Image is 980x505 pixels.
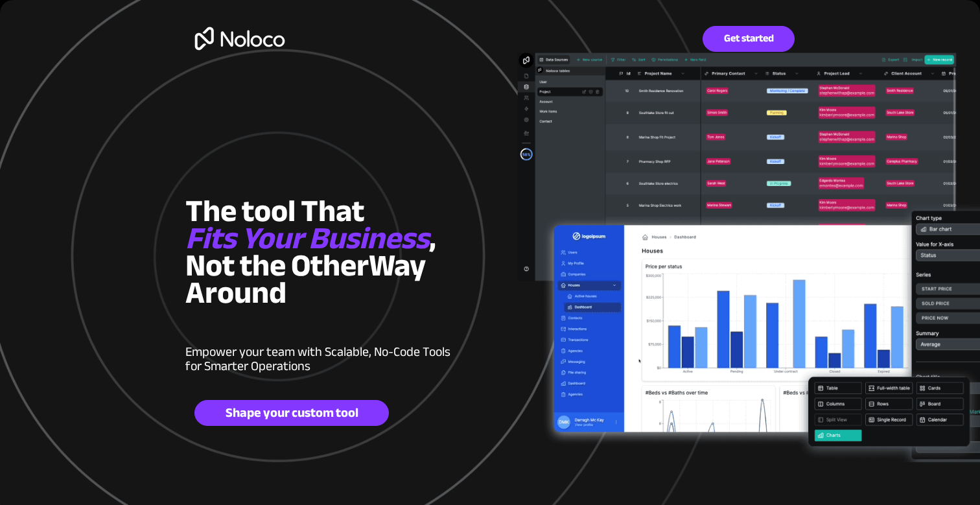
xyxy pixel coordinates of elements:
span: Way Around [185,237,426,322]
span: Shape your custom tool [195,405,388,421]
em: Fits [185,209,236,268]
span: Empower your team with Scala [185,340,353,364]
a: Shape your custom tool [194,400,389,426]
span: ther [310,237,369,295]
span: , Not the O [185,209,436,295]
em: Your Business [241,209,429,268]
span: Get started [703,32,794,45]
span: ble, No-Code Tools for Smarter Operations [185,340,450,378]
a: Get started [703,26,795,52]
span: The tool That [185,182,369,241]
